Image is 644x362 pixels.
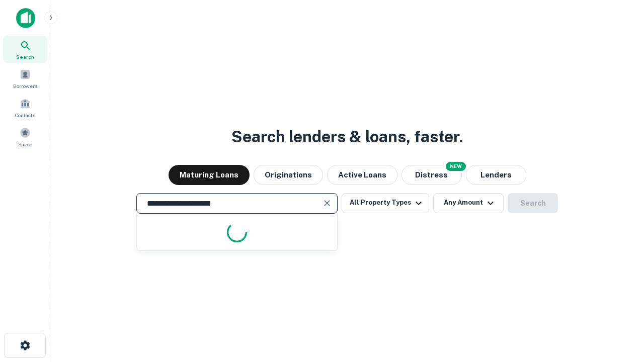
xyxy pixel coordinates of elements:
button: Search distressed loans with lien and other non-mortgage details. [401,165,462,185]
a: Contacts [3,94,47,121]
button: Lenders [466,165,526,185]
iframe: Chat Widget [594,282,644,330]
a: Saved [3,123,47,150]
a: Search [3,36,47,63]
a: Borrowers [3,65,47,92]
span: Contacts [15,111,35,119]
span: Borrowers [13,82,37,90]
span: Search [16,53,34,61]
img: capitalize-icon.png [16,8,35,28]
span: Saved [18,140,33,148]
button: Maturing Loans [169,165,250,185]
div: NEW [446,162,466,171]
button: Any Amount [433,193,504,213]
button: All Property Types [342,193,429,213]
button: Originations [254,165,323,185]
button: Clear [320,196,334,210]
h3: Search lenders & loans, faster. [231,125,463,149]
button: Active Loans [327,165,397,185]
